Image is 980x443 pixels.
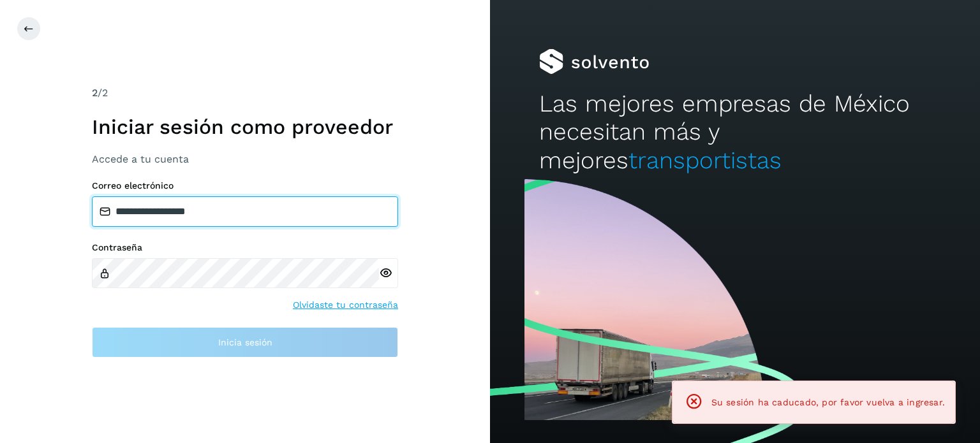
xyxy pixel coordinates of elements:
a: Olvidaste tu contraseña [293,298,398,312]
h2: Las mejores empresas de México necesitan más y mejores [539,90,931,175]
span: Su sesión ha caducado, por favor vuelva a ingresar. [711,397,945,407]
button: Inicia sesión [92,327,398,358]
h3: Accede a tu cuenta [92,153,398,165]
h1: Iniciar sesión como proveedor [92,115,398,139]
span: 2 [92,87,98,99]
span: transportistas [628,147,782,174]
span: Inicia sesión [218,338,272,347]
label: Correo electrónico [92,180,398,191]
div: /2 [92,85,398,101]
label: Contraseña [92,242,398,253]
